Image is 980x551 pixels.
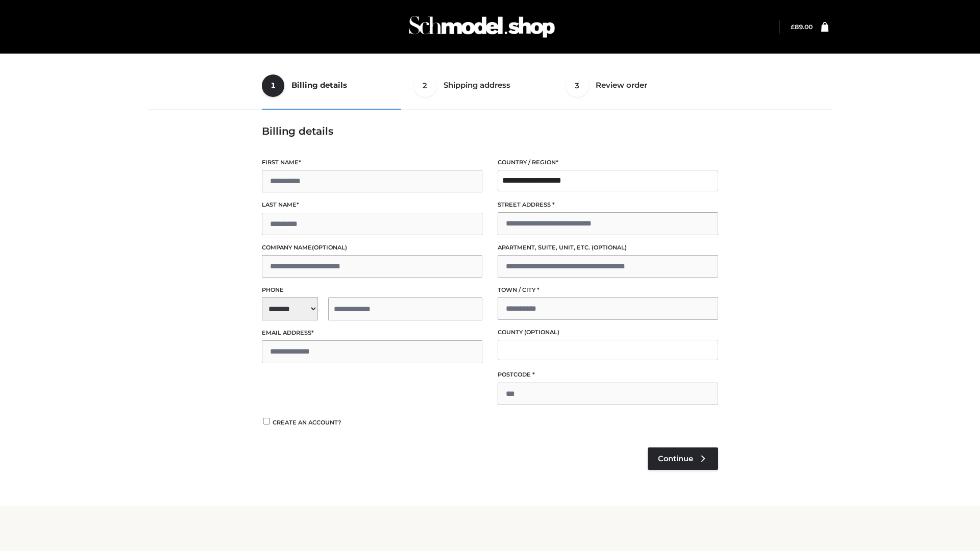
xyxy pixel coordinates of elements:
[262,418,271,424] input: Create an account?
[498,328,718,337] label: County
[405,7,558,47] img: Schmodel Admin 964
[648,447,718,470] a: Continue
[498,243,718,253] label: Apartment, suite, unit, etc.
[791,23,813,31] a: £89.00
[498,370,718,380] label: Postcode
[273,419,341,426] span: Create an account?
[498,158,718,167] label: Country / Region
[262,285,482,295] label: Phone
[262,158,482,167] label: First name
[262,328,482,338] label: Email address
[262,125,718,137] h3: Billing details
[524,329,559,336] span: (optional)
[312,244,347,251] span: (optional)
[262,200,482,210] label: Last name
[658,454,693,463] span: Continue
[592,244,627,251] span: (optional)
[791,23,813,31] bdi: 89.00
[498,285,718,295] label: Town / City
[791,23,795,31] span: £
[498,200,718,210] label: Street address
[262,243,482,253] label: Company name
